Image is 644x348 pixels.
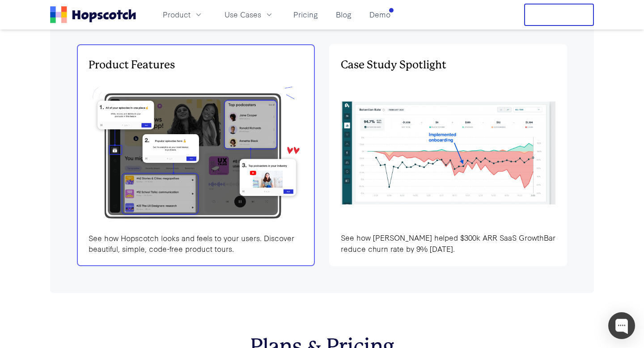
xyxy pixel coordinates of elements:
[290,7,322,22] a: Pricing
[366,7,394,22] a: Demo
[77,44,315,267] a: Product FeaturesSee how Hopscotch looks and feels to your users. Discover beautiful, simple, code...
[89,233,303,255] p: See how Hopscotch looks and feels to your users. Discover beautiful, simple, code-free product to...
[219,7,279,22] button: Use Cases
[50,6,136,23] a: Home
[341,56,555,74] h3: Case Study Spotlight
[341,232,555,255] p: See how [PERSON_NAME] helped $300k ARR SaaS GrowthBar reduce churn rate by 9% [DATE].
[89,81,303,225] img: Product Features
[163,9,191,20] span: Product
[157,7,208,22] button: Product
[332,7,355,22] a: Blog
[524,4,594,26] button: Free Trial
[225,9,261,20] span: Use Cases
[89,56,303,74] h3: Product Features
[341,102,555,204] img: Product Features
[329,44,567,267] a: Case Study SpotlightSee how [PERSON_NAME] helped $300k ARR SaaS GrowthBar reduce churn rate by 9%...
